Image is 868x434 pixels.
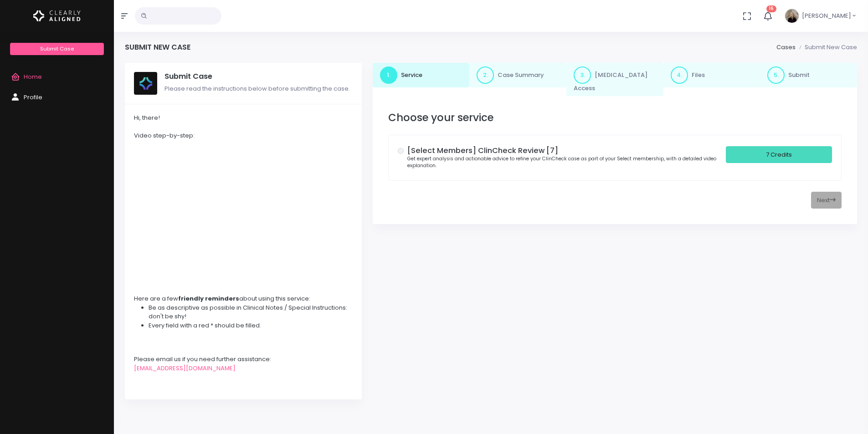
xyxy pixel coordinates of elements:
[134,294,353,303] div: Here are a few about using this service:
[407,155,716,169] small: Get expert analysis and actionable advice to refine your ClinCheck case as part of your Select me...
[33,6,81,26] img: Logo Horizontal
[388,112,842,124] h3: Choose your service
[776,43,796,51] a: Cases
[373,63,470,87] a: 1.Service
[796,43,857,52] li: Submit New Case
[802,11,851,20] span: [PERSON_NAME]
[477,66,494,84] span: 2.
[125,43,190,51] h4: Submit New Case
[164,72,353,81] h5: Submit Case
[767,66,785,84] span: 5.
[566,63,663,97] a: 3.[MEDICAL_DATA] Access
[178,294,239,303] strong: friendly reminders
[726,146,832,163] div: 7 Credits
[760,63,857,87] a: 5.Submit
[134,364,236,373] a: [EMAIL_ADDRESS][DOMAIN_NAME]
[164,84,350,93] span: Please read the instructions below before submitting the case.
[149,321,353,330] li: Every field with a red * should be filled.
[24,72,42,81] span: Home
[380,66,397,84] span: 1.
[469,63,566,87] a: 2.Case Summary
[24,93,42,102] span: Profile
[134,131,353,140] div: Video step-by-step:
[766,5,776,12] span: 16
[407,146,726,155] h5: [Select Members] ClinCheck Review [7]
[134,355,353,364] div: Please email us if you need further assistance:
[663,63,760,87] a: 4.Files
[671,66,688,84] span: 4.
[574,66,591,84] span: 3.
[134,113,353,123] div: Hi, there!
[10,43,103,55] a: Submit Case
[40,45,74,52] span: Submit Case
[784,8,800,24] img: Header Avatar
[149,303,353,321] li: Be as descriptive as possible in Clinical Notes / Special Instructions: don't be shy!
